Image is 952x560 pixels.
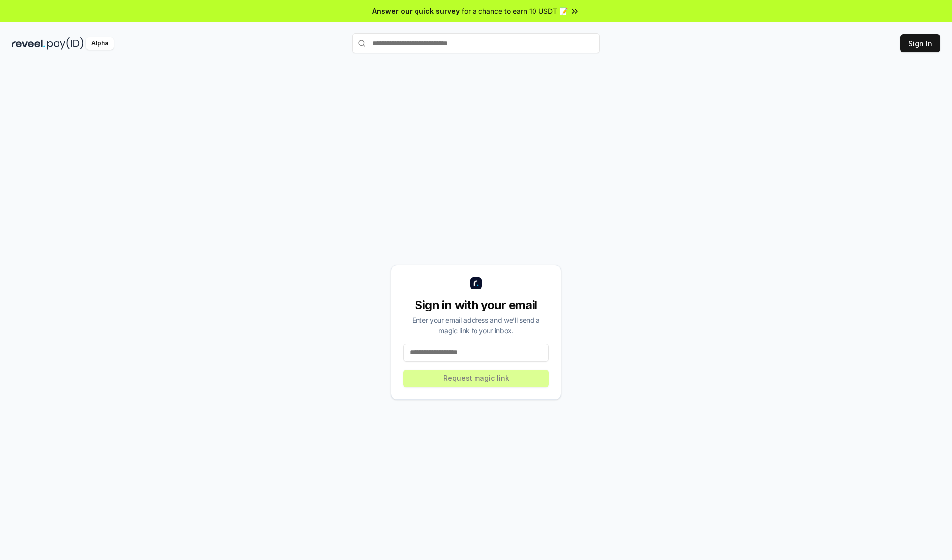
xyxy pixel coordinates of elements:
img: reveel_dark [12,37,45,50]
button: Sign In [900,34,940,52]
span: Answer our quick survey [372,6,460,16]
img: pay_id [47,37,84,50]
span: for a chance to earn 10 USDT 📝 [462,6,568,16]
div: Enter your email address and we’ll send a magic link to your inbox. [403,315,549,336]
div: Alpha [86,37,114,50]
img: logo_small [470,277,482,289]
div: Sign in with your email [403,297,549,313]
